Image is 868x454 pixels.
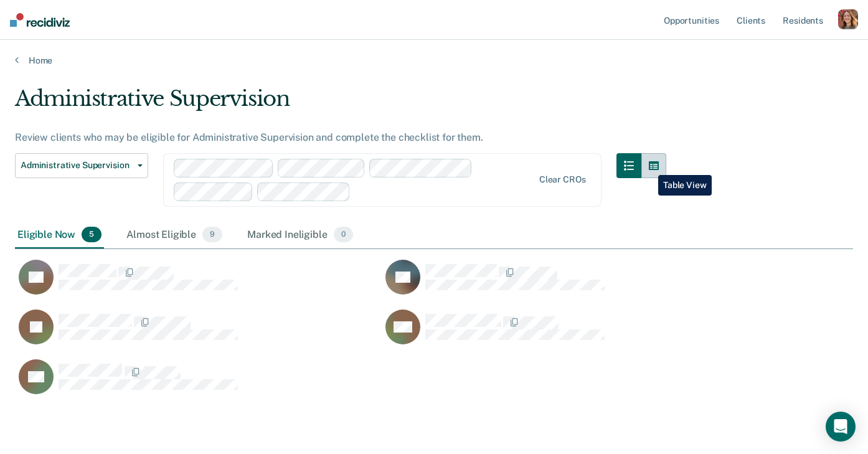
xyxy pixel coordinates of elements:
[826,412,856,442] div: Open Intercom Messenger
[15,153,148,178] button: Administrative Supervision
[15,86,666,121] div: Administrative Supervision
[202,227,222,243] span: 9
[15,55,853,66] a: Home
[245,222,356,249] div: Marked Ineligible0
[539,174,586,185] div: Clear CROs
[15,309,382,359] div: CaseloadOpportunityCell-2111373
[15,359,382,409] div: CaseloadOpportunityCell-2170836
[21,160,133,171] span: Administrative Supervision
[10,13,70,27] img: Recidiviz
[124,222,225,249] div: Almost Eligible9
[15,131,666,143] div: Review clients who may be eligible for Administrative Supervision and complete the checklist for ...
[82,227,101,243] span: 5
[15,259,382,309] div: CaseloadOpportunityCell-235770
[382,309,748,359] div: CaseloadOpportunityCell-201384
[382,259,748,309] div: CaseloadOpportunityCell-2313049
[334,227,353,243] span: 0
[15,222,104,249] div: Eligible Now5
